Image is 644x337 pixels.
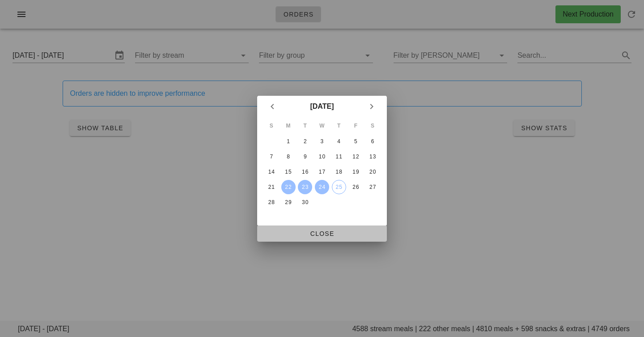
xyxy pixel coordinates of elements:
[298,134,312,149] button: 2
[332,149,346,164] button: 11
[315,165,329,179] button: 17
[297,118,313,133] th: T
[332,180,346,194] button: 25
[298,199,312,205] div: 30
[264,195,279,209] button: 28
[298,154,312,160] div: 9
[298,149,312,164] button: 9
[264,180,279,194] button: 21
[348,165,363,179] button: 19
[281,195,296,209] button: 29
[298,195,312,209] button: 30
[264,98,280,115] button: Previous month
[365,184,380,190] div: 27
[280,118,297,133] th: M
[364,118,381,133] th: S
[281,134,296,149] button: 1
[365,169,380,175] div: 20
[332,184,346,190] div: 25
[332,134,346,149] button: 4
[315,149,329,164] button: 10
[298,169,312,175] div: 16
[315,169,329,175] div: 17
[281,165,296,179] button: 15
[315,138,329,145] div: 3
[298,165,312,179] button: 16
[264,199,279,205] div: 28
[281,154,296,160] div: 8
[257,226,387,242] button: Close
[264,149,279,164] button: 7
[281,149,296,164] button: 8
[365,134,380,149] button: 6
[281,138,296,145] div: 1
[332,154,346,160] div: 11
[281,169,296,175] div: 15
[348,138,363,145] div: 5
[281,184,296,190] div: 22
[298,138,312,145] div: 2
[348,118,364,133] th: F
[281,199,296,205] div: 29
[348,180,363,194] button: 26
[281,180,296,194] button: 22
[348,134,363,149] button: 5
[264,169,279,175] div: 14
[264,154,279,160] div: 7
[348,154,363,160] div: 12
[315,180,329,194] button: 24
[263,118,280,133] th: S
[365,154,380,160] div: 13
[264,184,279,190] div: 21
[306,98,337,115] button: [DATE]
[315,184,329,190] div: 24
[315,134,329,149] button: 3
[264,230,380,237] span: Close
[332,165,346,179] button: 18
[365,165,380,179] button: 20
[264,165,279,179] button: 14
[331,118,347,133] th: T
[364,98,380,115] button: Next month
[332,169,346,175] div: 18
[348,184,363,190] div: 26
[365,180,380,194] button: 27
[365,149,380,164] button: 13
[348,149,363,164] button: 12
[298,184,312,190] div: 23
[365,138,380,145] div: 6
[298,180,312,194] button: 23
[315,154,329,160] div: 10
[314,118,330,133] th: W
[332,138,346,145] div: 4
[348,169,363,175] div: 19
